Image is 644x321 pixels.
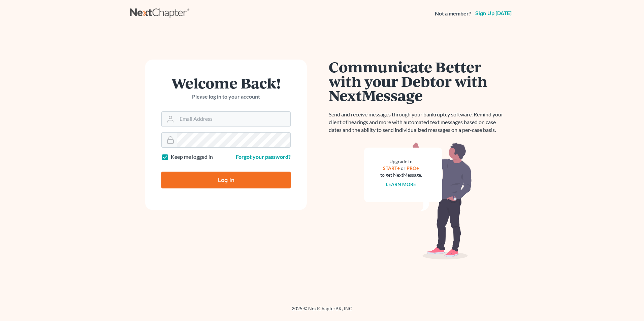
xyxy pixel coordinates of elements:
[177,112,290,127] input: Email Address
[435,10,471,17] strong: Not a member?
[329,111,507,134] p: Send and receive messages through your bankruptcy software. Remind your client of hearings and mo...
[236,153,291,160] a: Forgot your password?
[386,181,416,187] a: Learn more
[380,158,422,165] div: Upgrade to
[161,93,291,101] p: Please log in to your account
[474,11,514,16] a: Sign up [DATE]!
[329,60,507,103] h1: Communicate Better with your Debtor with NextMessage
[364,142,472,260] img: nextmessage_bg-59042aed3d76b12b5cd301f8e5b87938c9018125f34e5fa2b7a6b67550977c72.svg
[407,165,419,171] a: PRO+
[130,305,514,317] div: 2025 © NextChapterBK, INC
[383,165,400,171] a: START+
[380,172,422,178] div: to get NextMessage.
[161,172,291,188] input: Log In
[401,165,406,171] span: or
[171,153,213,161] label: Keep me logged in
[161,76,291,90] h1: Welcome Back!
